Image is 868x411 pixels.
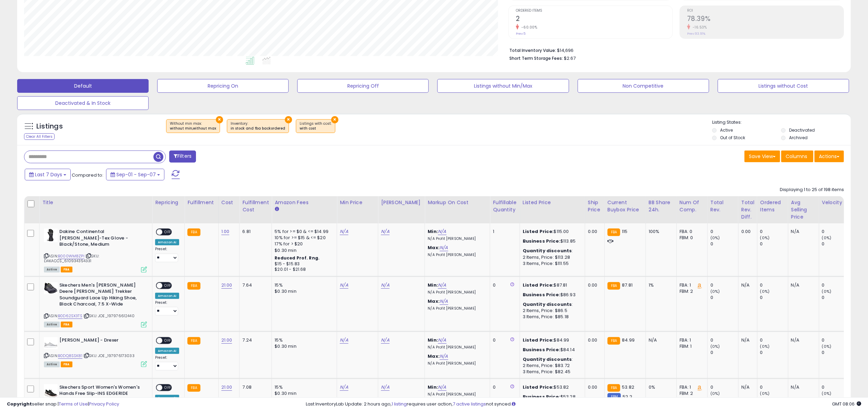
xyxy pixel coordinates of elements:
[155,348,179,354] div: Amazon AI
[187,199,215,206] div: Fulfillment
[710,199,736,213] div: Total Rev.
[786,153,807,160] span: Columns
[187,384,200,392] small: FBA
[275,343,332,349] div: $0.30 min
[59,229,143,249] b: Dakine Continental [PERSON_NAME]-Tex Glove - Black/Stone, Medium
[285,116,292,123] button: ×
[741,337,752,343] div: N/A
[822,295,850,301] div: 0
[221,384,232,391] a: 21.00
[59,282,143,309] b: Skechers Men's [PERSON_NAME] Deere [PERSON_NAME] Trekker Soundguard Lace Up Hiking Shoe, Black Ch...
[428,253,485,257] p: N/A Profit [PERSON_NAME]
[428,282,438,288] b: Min:
[578,79,709,93] button: Non Competitive
[523,238,580,244] div: $113.85
[275,384,332,390] div: 15%
[59,384,143,405] b: Skechers Sport Women's Women's Hands Free Slip-INS EDGERIDE Sneaker, BKPK=Black/Pink, 6.5
[187,282,200,290] small: FBA
[516,9,672,13] span: Ordered Items
[789,135,808,141] label: Archived
[710,349,738,356] div: 0
[791,199,816,221] div: Avg Selling Price
[83,353,135,358] span: | SKU: JOE_197976173033
[687,15,844,24] h2: 78.39%
[680,343,702,349] div: FBM: 1
[607,282,620,290] small: FBA
[155,239,179,245] div: Amazon AI
[523,301,580,308] div: :
[523,384,554,390] b: Listed Price:
[680,199,705,213] div: Num of Comp.
[187,229,200,236] small: FBA
[44,282,58,294] img: 51wkVnrb5WL._SL40_.jpg
[428,228,438,235] b: Min:
[170,121,216,131] span: Without min max :
[791,282,814,288] div: N/A
[438,337,446,344] a: N/A
[822,282,850,288] div: 0
[741,282,752,288] div: N/A
[516,32,525,36] small: Prev: 5
[710,241,738,247] div: 0
[588,229,599,235] div: 0.00
[116,171,156,178] span: Sep-01 - Sep-07
[221,228,230,235] a: 1.00
[428,384,438,390] b: Min:
[720,127,733,133] label: Active
[59,337,143,345] b: [PERSON_NAME] - Drexer
[649,199,674,213] div: BB Share 24h.
[710,289,720,294] small: (0%)
[523,314,580,320] div: 3 Items, Price: $85.18
[712,119,851,126] p: Listing States:
[493,337,514,343] div: 0
[428,290,485,295] p: N/A Profit [PERSON_NAME]
[440,244,448,251] a: N/A
[523,308,580,314] div: 2 Items, Price: $86.5
[300,121,332,131] span: Listings with cost :
[106,169,164,180] button: Sep-01 - Sep-07
[221,199,237,206] div: Cost
[493,229,514,235] div: 1
[155,355,179,371] div: Preset:
[44,337,58,349] img: 41nIogRFbIL._SL40_.jpg
[791,229,814,235] div: N/A
[35,171,62,178] span: Last 7 Days
[710,295,738,301] div: 0
[649,337,671,343] div: N/A
[760,289,770,294] small: (0%)
[306,401,861,408] div: Last InventoryLab Update: 2 hours ago, requires user action, not synced.
[275,235,332,241] div: 10% for >= $15 & <= $20
[275,199,334,206] div: Amazon Fees
[523,248,580,254] div: :
[242,384,266,390] div: 7.08
[428,353,440,359] b: Max:
[428,345,485,350] p: N/A Profit [PERSON_NAME]
[523,346,560,353] b: Business Price:
[44,362,60,367] span: All listings currently available for purchase on Amazon
[710,282,738,288] div: 0
[822,349,850,356] div: 0
[509,55,563,61] b: Short Term Storage Fees:
[340,337,348,344] a: N/A
[687,9,844,13] span: ROI
[718,79,849,93] button: Listings without Cost
[24,133,55,140] div: Clear All Filters
[44,282,147,327] div: ASIN:
[822,289,832,294] small: (0%)
[340,199,375,206] div: Min Price
[741,384,752,390] div: N/A
[760,241,788,247] div: 0
[437,79,569,93] button: Listings without Min/Max
[741,229,752,235] div: 0.00
[44,384,58,398] img: 41-csL-8pUL._SL40_.jpg
[523,356,580,363] div: :
[155,199,182,206] div: Repricing
[17,96,149,110] button: Deactivated & In Stock
[440,298,448,305] a: N/A
[381,199,422,206] div: [PERSON_NAME]
[428,298,440,304] b: Max:
[25,169,71,180] button: Last 7 Days
[162,229,173,235] span: OFF
[425,196,490,223] th: The percentage added to the cost of goods (COGS) that forms the calculator for Min & Max prices.
[428,236,485,241] p: N/A Profit [PERSON_NAME]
